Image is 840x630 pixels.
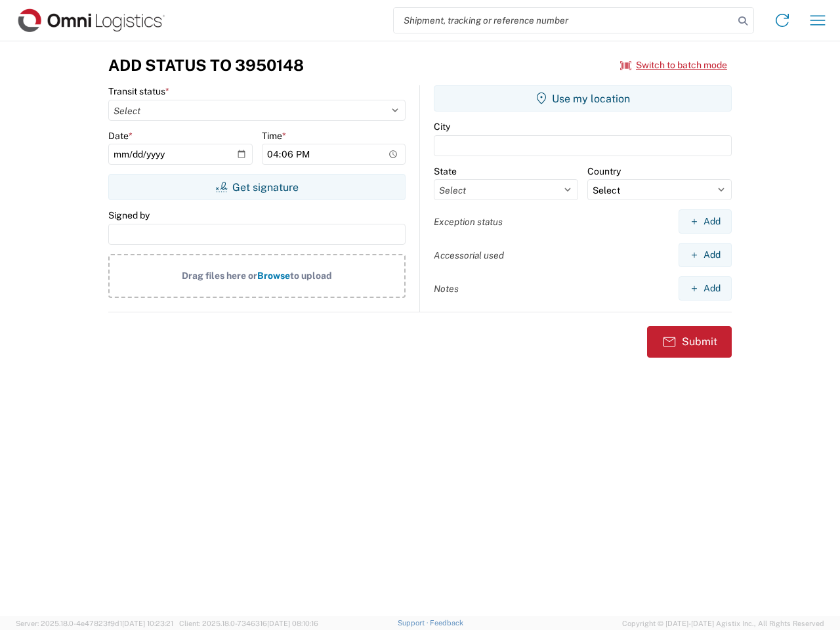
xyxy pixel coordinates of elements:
[434,165,457,177] label: State
[587,165,621,177] label: Country
[394,8,734,33] input: Shipment, tracking or reference number
[434,85,732,112] button: Use my location
[434,121,450,133] label: City
[620,54,727,76] button: Switch to batch mode
[434,283,459,295] label: Notes
[398,619,430,627] a: Support
[262,130,286,142] label: Time
[430,619,463,627] a: Feedback
[434,249,504,261] label: Accessorial used
[679,276,732,301] button: Add
[108,56,304,75] h3: Add Status to 3950148
[267,619,318,627] span: [DATE] 08:10:16
[179,619,318,627] span: Client: 2025.18.0-7346316
[257,270,290,281] span: Browse
[290,270,332,281] span: to upload
[679,243,732,267] button: Add
[622,618,824,629] span: Copyright © [DATE]-[DATE] Agistix Inc., All Rights Reserved
[108,85,169,97] label: Transit status
[434,216,503,228] label: Exception status
[108,209,150,221] label: Signed by
[122,619,173,627] span: [DATE] 10:23:21
[108,174,406,200] button: Get signature
[182,270,257,281] span: Drag files here or
[679,209,732,234] button: Add
[647,326,732,358] button: Submit
[108,130,133,142] label: Date
[16,619,173,627] span: Server: 2025.18.0-4e47823f9d1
